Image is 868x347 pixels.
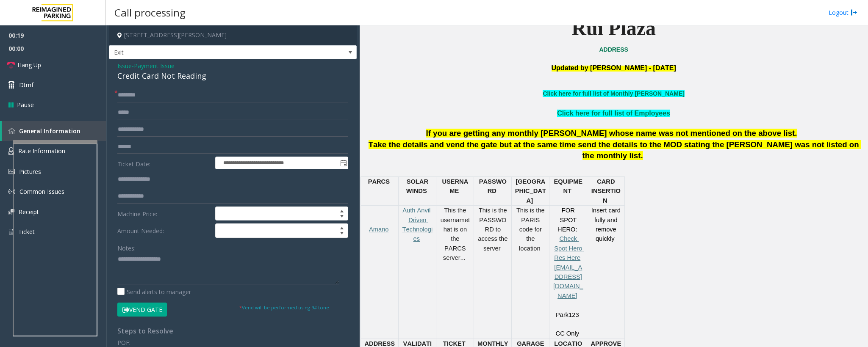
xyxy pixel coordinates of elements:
label: Machine Price: [115,207,213,221]
span: Payment Issue [134,61,175,70]
a: Check Spot Hero Res Here [554,235,584,261]
img: 'icon' [8,128,15,134]
a: Click here for full list of Employees [557,110,670,117]
h4: [STREET_ADDRESS][PERSON_NAME] [109,25,357,45]
span: Increase value [336,224,348,231]
label: Send alerts to manager [117,287,191,296]
a: Auth Anvil [402,207,430,214]
span: Updated by [PERSON_NAME] - [DATE] [552,64,676,72]
a: General Information [2,121,106,141]
span: Park123 [556,311,579,318]
a: Driven Technologies [402,217,433,242]
span: PARCS [368,178,390,185]
span: Dtmf [19,80,33,89]
span: - [132,62,175,70]
span: Hang Up [17,61,41,69]
span: Insert card fully and remove quickly [591,207,622,242]
img: 'icon' [8,209,14,215]
a: ADDRESS [599,46,628,53]
span: Increase value [336,207,348,214]
a: Amano [369,226,388,233]
img: 'icon' [8,188,15,195]
span: Toggle popup [338,157,348,169]
span: . [641,151,643,160]
label: Notes: [117,241,136,253]
span: Pause [17,100,34,109]
span: Decrease value [336,214,348,220]
button: Vend Gate [117,303,167,317]
h3: Call processing [110,2,190,23]
span: EQUIPMENT [554,178,583,194]
span: Decrease value [336,231,348,237]
span: USERNAME [442,178,468,194]
label: Amount Needed: [115,223,213,238]
b: Rui Plaza [571,17,656,39]
span: This the username [441,207,468,223]
span: Issue [117,61,132,70]
img: 'icon' [8,169,15,174]
small: Vend will be performed using 9# tone [239,304,329,311]
span: Exit [109,46,307,59]
h4: Steps to Resolve [117,327,348,335]
span: ADDRESS [364,340,395,347]
a: Logout [829,8,857,17]
span: SOLAR WINDS [406,178,430,194]
div: Credit Card Not Reading [117,70,348,82]
span: D [492,187,496,194]
span: CARD INSERTION [591,178,621,204]
span: PASSWOR [479,178,507,194]
a: [EMAIL_ADDRESS][DOMAIN_NAME] [553,264,583,299]
span: TICKET [443,340,466,347]
label: Ticket Date: [115,157,213,169]
img: 'icon' [8,147,14,155]
span: This is the PASSWORD to access the server [478,207,509,252]
span: [GEOGRAPHIC_DATA] [515,178,546,204]
span: If you are getting any monthly [PERSON_NAME] whose name was not mentioned on the above list. [426,129,797,138]
span: This is the PARIS code for the location [516,207,546,252]
span: CC Only [556,330,579,337]
img: 'icon' [8,228,14,236]
a: Click here for full list of Monthly [PERSON_NAME] [543,90,684,97]
span: that is on the PARCS server... [443,217,470,262]
img: logout [851,8,857,17]
span: General Information [19,127,80,135]
span: Take the details and vend the gate but at the same time send the details to the MOD stating the [... [369,140,861,160]
span: FOR SPOT HERO: [557,207,578,233]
